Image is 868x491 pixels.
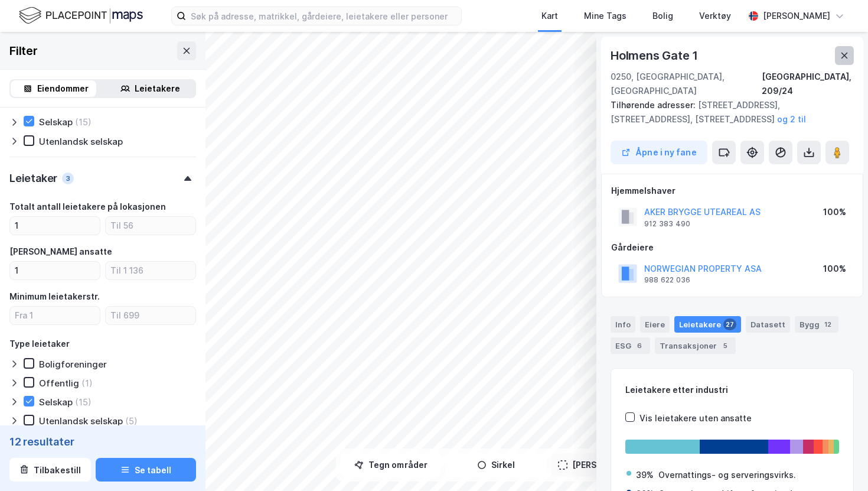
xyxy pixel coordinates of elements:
[19,5,143,26] img: logo.f888ab2527a4732fd821a326f86c7f29.svg
[186,7,461,25] input: Søk på adresse, matrikkel, gårdeiere, leietakere eller personer
[75,396,92,408] div: (15)
[611,316,635,333] div: Info
[640,316,670,333] div: Eiere
[572,458,697,472] div: [PERSON_NAME] til kartutsnitt
[341,453,441,477] button: Tegn områder
[639,411,752,425] div: Vis leietakere uten ansatte
[39,396,73,408] div: Selskap
[611,100,698,110] span: Tilhørende adresser:
[644,275,690,285] div: 988 622 036
[62,173,74,184] div: 3
[763,9,830,23] div: [PERSON_NAME]
[106,262,195,279] input: Til 1 136
[96,458,196,482] button: Se tabell
[135,82,180,96] div: Leietakere
[655,337,736,354] div: Transaksjoner
[611,98,844,126] div: [STREET_ADDRESS], [STREET_ADDRESS], [STREET_ADDRESS]
[39,116,73,128] div: Selskap
[625,383,839,397] div: Leietakere etter industri
[674,316,741,333] div: Leietakere
[9,245,112,259] div: [PERSON_NAME] ansatte
[10,262,100,279] input: Fra 15
[822,318,834,330] div: 12
[611,141,707,164] button: Åpne i ny fane
[9,200,166,214] div: Totalt antall leietakere på lokasjonen
[9,458,91,482] button: Tilbakestill
[719,340,731,352] div: 5
[9,41,38,60] div: Filter
[446,453,546,477] button: Sirkel
[644,219,690,229] div: 912 383 490
[746,316,790,333] div: Datasett
[762,70,854,98] div: [GEOGRAPHIC_DATA], 209/24
[584,9,626,23] div: Mine Tags
[106,217,195,235] input: Til 56
[39,378,79,389] div: Offentlig
[75,116,92,128] div: (15)
[611,46,700,65] div: Holmens Gate 1
[699,9,731,23] div: Verktøy
[611,184,853,198] div: Hjemmelshaver
[795,316,838,333] div: Bygg
[39,359,107,370] div: Boligforeninger
[823,262,846,276] div: 100%
[611,337,650,354] div: ESG
[39,136,123,147] div: Utenlandsk selskap
[9,434,196,448] div: 12 resultater
[9,290,100,304] div: Minimum leietakerstr.
[611,240,853,255] div: Gårdeiere
[809,434,868,491] iframe: Chat Widget
[658,468,796,482] div: Overnattings- og serveringsvirks.
[81,378,93,389] div: (1)
[636,468,654,482] div: 39%
[125,415,138,427] div: (5)
[10,307,100,324] input: Fra 1
[541,9,558,23] div: Kart
[611,70,762,98] div: 0250, [GEOGRAPHIC_DATA], [GEOGRAPHIC_DATA]
[823,205,846,219] div: 100%
[723,318,736,330] div: 27
[10,217,100,235] input: Fra 1
[9,337,70,351] div: Type leietaker
[652,9,673,23] div: Bolig
[634,340,645,352] div: 6
[106,307,195,324] input: Til 699
[9,171,57,186] div: Leietaker
[39,415,123,427] div: Utenlandsk selskap
[37,82,89,96] div: Eiendommer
